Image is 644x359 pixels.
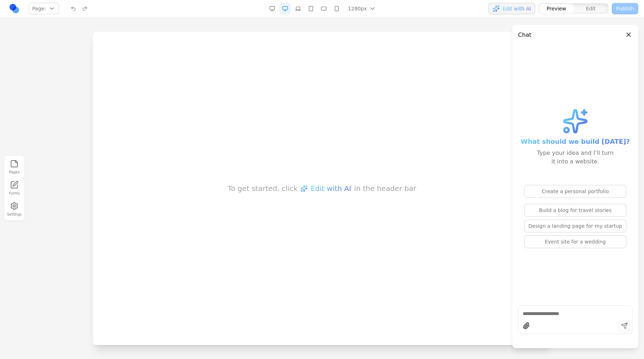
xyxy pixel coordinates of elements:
button: Close panel [625,31,633,39]
span: Preview [547,5,566,12]
button: Build a blog for travel stories [524,204,626,217]
div: Type your idea and I’ll turn it into a website. [535,149,615,166]
button: Desktop [279,3,291,14]
span: What should we build [DATE]? [521,137,630,147]
a: Forms [6,179,22,197]
button: 1280px [344,3,381,14]
button: Mobile Landscape [318,3,330,14]
iframe: Preview [93,32,551,345]
button: Create a personal portfolio [524,185,626,198]
button: Laptop [292,3,304,14]
button: Desktop Wide [267,3,278,14]
button: Page: [29,3,59,14]
button: Event site for a wedding [524,235,626,248]
button: Settings [6,200,22,218]
h1: To get started, click in the header bar [135,152,323,162]
button: Design a landing page for my startup [524,220,626,232]
span: Edit [586,5,596,12]
button: Edit with AI [488,3,535,14]
button: Tablet [305,3,317,14]
h3: Chat [518,31,531,39]
span: Edit with AI [218,152,258,162]
button: Pages [6,158,22,176]
span: Edit with AI [503,5,531,12]
button: Mobile [331,3,342,14]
